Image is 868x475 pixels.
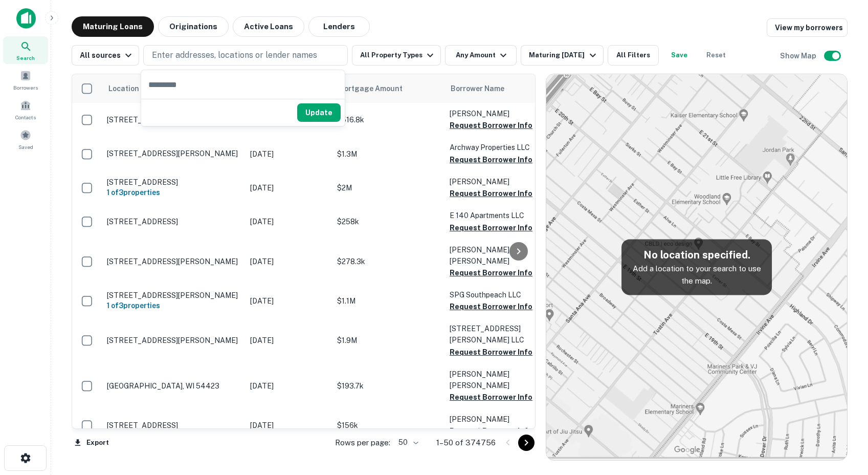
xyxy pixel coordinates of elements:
button: Maturing [DATE] [521,45,603,66]
p: [STREET_ADDRESS][PERSON_NAME] [107,257,240,266]
button: Update [297,103,341,122]
p: $258k [337,216,439,227]
p: [DATE] [250,420,327,431]
button: Any Amount [445,45,517,66]
button: Request Borrower Info [450,222,532,234]
p: [PERSON_NAME] [450,176,552,187]
p: [PERSON_NAME] [PERSON_NAME] [450,244,552,267]
span: Borrowers [13,83,38,92]
p: $1.1M [337,295,439,307]
p: Enter addresses, locations or lender names [152,49,317,61]
div: All sources [80,49,135,61]
p: [STREET_ADDRESS] [107,178,240,187]
p: [STREET_ADDRESS][US_STATE] [107,115,240,124]
h6: 1 of 3 properties [107,187,240,198]
p: [STREET_ADDRESS][PERSON_NAME] [107,291,240,300]
p: $278.3k [337,256,439,267]
p: Archway Properties LLC [450,142,552,153]
button: Originations [158,16,229,37]
p: 1–50 of 374756 [436,437,496,449]
a: Contacts [3,96,48,123]
span: Contacts [15,113,36,121]
button: Go to next page [518,435,535,451]
button: Save your search to get updates of matches that match your search criteria. [663,45,696,66]
button: Request Borrower Info [450,154,532,166]
a: Borrowers [3,66,48,94]
p: [STREET_ADDRESS] [107,421,240,430]
p: E 140 Apartments LLC [450,210,552,221]
iframe: Chat Widget [817,393,868,442]
img: capitalize-icon.png [16,8,36,29]
p: [DATE] [250,182,327,193]
p: [STREET_ADDRESS][PERSON_NAME] LLC [450,323,552,346]
h6: 1 of 3 properties [107,300,240,311]
button: Request Borrower Info [450,187,532,200]
a: Saved [3,125,48,153]
p: [DATE] [250,256,327,267]
button: Enter addresses, locations or lender names [143,45,348,66]
th: Borrower Name [444,74,557,103]
h6: Show Map [780,50,818,61]
p: $516.8k [337,114,439,125]
button: All Filters [608,45,659,66]
th: Mortgage Amount [332,74,444,103]
button: Request Borrower Info [450,119,532,132]
p: [DATE] [250,295,327,307]
p: $2M [337,182,439,193]
button: Reset [700,45,732,66]
span: Borrower Name [451,82,504,95]
button: Request Borrower Info [450,425,532,437]
p: [GEOGRAPHIC_DATA], WI 54423 [107,381,240,391]
img: map-placeholder.webp [546,74,847,460]
th: Location [102,74,245,103]
div: Maturing [DATE] [529,49,598,61]
div: 50 [394,435,420,450]
p: [PERSON_NAME] [PERSON_NAME] [450,369,552,391]
span: Location [108,82,139,95]
button: Request Borrower Info [450,391,532,403]
button: All sources [72,45,139,66]
p: $156k [337,420,439,431]
p: $193.7k [337,380,439,392]
button: Request Borrower Info [450,346,532,358]
p: Rows per page: [335,437,390,449]
button: Active Loans [233,16,304,37]
button: Request Borrower Info [450,300,532,313]
span: Search [16,54,35,62]
p: [PERSON_NAME] [450,108,552,119]
p: [DATE] [250,216,327,227]
button: All Property Types [352,45,441,66]
h5: No location specified. [630,247,764,263]
p: [DATE] [250,335,327,346]
p: [STREET_ADDRESS] [107,217,240,226]
a: Search [3,36,48,64]
button: Lenders [308,16,370,37]
span: Saved [18,143,33,151]
button: Export [72,435,112,450]
p: [STREET_ADDRESS][PERSON_NAME] [107,336,240,345]
p: $1.3M [337,148,439,160]
p: [DATE] [250,380,327,392]
p: [DATE] [250,148,327,160]
p: [PERSON_NAME] [450,414,552,425]
p: SPG Southpeach LLC [450,289,552,300]
button: Request Borrower Info [450,267,532,279]
a: View my borrowers [767,18,848,37]
p: $1.9M [337,335,439,346]
span: Mortgage Amount [338,82,416,95]
p: [STREET_ADDRESS][PERSON_NAME] [107,149,240,158]
p: Add a location to your search to use the map. [630,263,764,287]
button: Maturing Loans [72,16,154,37]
